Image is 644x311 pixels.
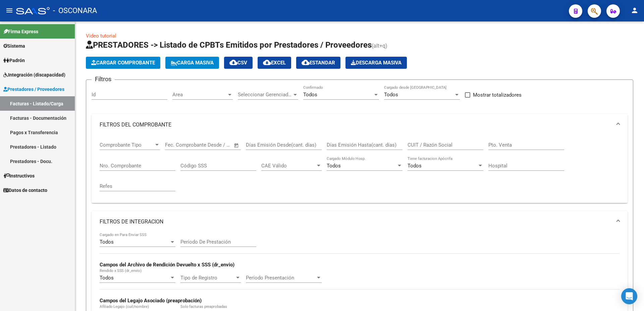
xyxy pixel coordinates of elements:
[53,3,97,18] span: - OSCONARA
[258,57,291,69] button: EXCEL
[3,57,25,64] span: Padrón
[631,6,639,14] mat-icon: person
[3,28,38,35] span: Firma Express
[261,163,316,169] span: CAE Válido
[180,275,235,281] span: Tipo de Registro
[171,60,214,66] span: Carga Masiva
[302,58,310,66] mat-icon: cloud_download
[86,57,160,69] button: Cargar Comprobante
[100,239,114,245] span: Todos
[408,163,422,169] span: Todos
[345,57,407,69] app-download-masive: Descarga masiva de comprobantes (adjuntos)
[233,142,240,149] button: Open calendar
[621,288,637,304] div: Open Intercom Messenger
[92,211,628,232] mat-expansion-panel-header: FILTROS DE INTEGRACION
[3,42,25,50] span: Sistema
[86,40,372,50] span: PRESTADORES -> Listado de CPBTs Emitidos por Prestadores / Proveedores
[473,91,522,99] span: Mostrar totalizadores
[351,60,401,66] span: Descarga Masiva
[100,218,611,225] mat-panel-title: FILTROS DE INTEGRACION
[384,92,398,98] span: Todos
[263,58,271,66] mat-icon: cloud_download
[91,60,155,66] span: Cargar Comprobante
[100,262,234,268] strong: Campos del Archivo de Rendición Devuelto x SSS (dr_envio)
[229,58,237,66] mat-icon: cloud_download
[303,92,317,98] span: Todos
[372,43,387,49] span: (alt+q)
[165,142,187,148] input: Start date
[224,57,253,69] button: CSV
[165,57,219,69] button: Carga Masiva
[246,275,316,281] span: Período Presentación
[100,121,611,128] mat-panel-title: FILTROS DEL COMPROBANTE
[92,74,115,84] h3: Filtros
[296,57,340,69] button: Estandar
[100,275,114,281] span: Todos
[238,92,292,98] span: Seleccionar Gerenciador
[302,60,335,66] span: Estandar
[92,136,628,203] div: FILTROS DEL COMPROBANTE
[92,114,628,136] mat-expansion-panel-header: FILTROS DEL COMPROBANTE
[100,298,202,304] strong: Campos del Legajo Asociado (preaprobación)
[3,86,64,93] span: Prestadores / Proveedores
[5,6,13,14] mat-icon: menu
[172,92,227,98] span: Area
[3,71,65,79] span: Integración (discapacidad)
[100,142,154,148] span: Comprobante Tipo
[229,60,247,66] span: CSV
[327,163,341,169] span: Todos
[263,60,286,66] span: EXCEL
[345,57,407,69] button: Descarga Masiva
[193,142,225,148] input: End date
[86,33,116,39] a: Video tutorial
[3,187,47,194] span: Datos de contacto
[3,172,35,179] span: Instructivos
